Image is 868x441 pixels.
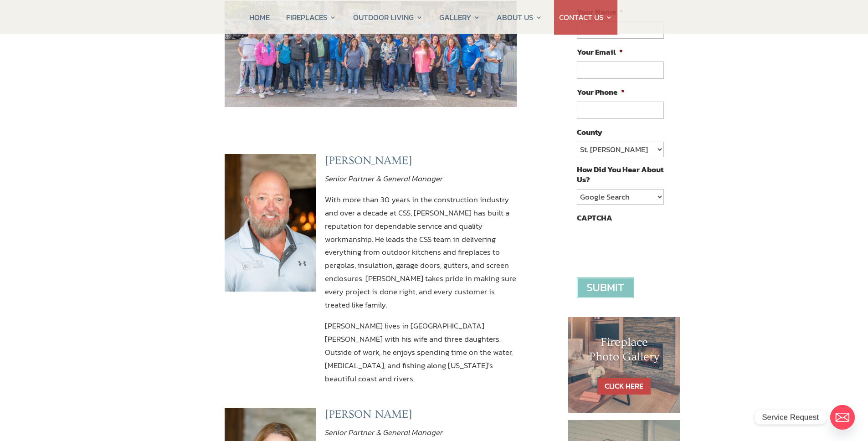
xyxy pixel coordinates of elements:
label: Your Phone [577,87,625,97]
label: CAPTCHA [577,213,612,223]
img: harley [225,154,316,292]
input: Submit [577,277,634,298]
a: Email [830,405,855,430]
label: County [577,127,602,137]
em: Senior Partner & General Manager [325,426,443,438]
h3: [PERSON_NAME] [325,154,517,172]
img: team2 [225,1,517,107]
label: Your Email [577,47,623,57]
p: With more than 30 years in the construction industry and over a decade at CSS, [PERSON_NAME] has ... [325,193,517,319]
p: [PERSON_NAME] lives in [GEOGRAPHIC_DATA][PERSON_NAME] with his wife and three daughters. Outside ... [325,319,517,385]
h1: Fireplace Photo Gallery [586,335,662,368]
em: Senior Partner & General Manager [325,173,443,185]
label: How Did You Hear About Us? [577,164,663,185]
a: CLICK HERE [597,378,651,395]
iframe: reCAPTCHA [577,227,715,263]
h3: [PERSON_NAME] [325,408,517,426]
